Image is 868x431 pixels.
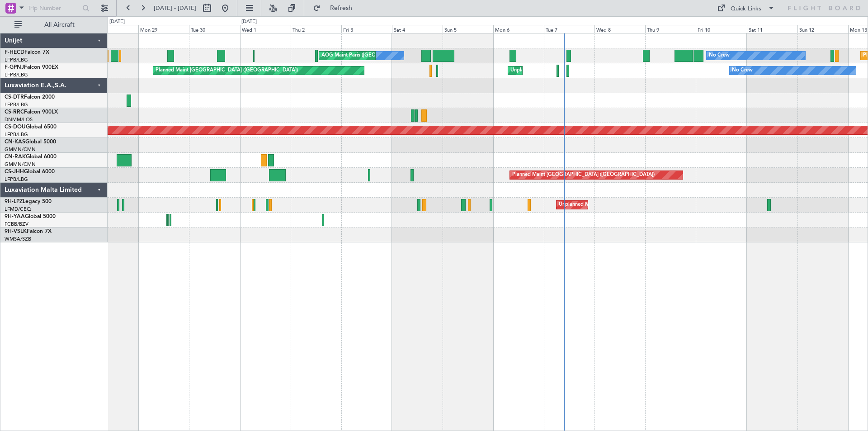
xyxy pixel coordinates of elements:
div: Thu 9 [645,25,696,33]
a: LFPB/LBG [5,71,28,78]
div: Planned Maint [GEOGRAPHIC_DATA] ([GEOGRAPHIC_DATA]) [512,168,655,182]
div: Sat 11 [747,25,797,33]
button: Refresh [309,1,363,15]
span: CS-DOU [5,124,26,130]
a: GMMN/CMN [5,161,36,168]
div: Mon 29 [138,25,189,33]
a: LFPB/LBG [5,101,28,108]
span: Refresh [322,5,360,11]
a: CN-RAKGlobal 6000 [5,154,57,160]
div: Mon 6 [493,25,544,33]
span: All Aircraft [24,22,95,28]
div: Tue 30 [189,25,240,33]
div: Fri 10 [696,25,746,33]
a: LFMD/CEQ [5,206,31,213]
span: CS-DTR [5,95,24,100]
a: CS-DTRFalcon 2000 [5,95,55,100]
span: [DATE] - [DATE] [154,4,196,12]
span: 9H-LPZ [5,199,23,204]
span: 9H-YAA [5,214,25,219]
a: 9H-VSLKFalcon 7X [5,229,52,234]
div: Quick Links [731,5,761,14]
button: Quick Links [712,1,779,15]
div: [DATE] [109,18,125,26]
div: Wed 8 [594,25,645,33]
a: F-HECDFalcon 7X [5,50,49,55]
div: Sun 5 [443,25,493,33]
input: Trip Number [28,1,80,15]
a: LFPB/LBG [5,176,28,183]
span: CS-JHH [5,169,24,175]
div: Tue 7 [544,25,594,33]
span: CN-KAS [5,139,25,145]
div: Sun 12 [797,25,848,33]
div: Unplanned Maint [GEOGRAPHIC_DATA] ([GEOGRAPHIC_DATA]) [510,64,659,77]
a: LFPB/LBG [5,57,28,63]
span: 9H-VSLK [5,229,27,234]
a: GMMN/CMN [5,146,36,153]
div: Sat 4 [392,25,443,33]
div: Thu 2 [291,25,341,33]
a: CS-JHHGlobal 6000 [5,169,55,175]
a: CS-DOUGlobal 6500 [5,124,57,130]
div: Unplanned Maint Nice ([GEOGRAPHIC_DATA]) [559,198,666,212]
a: LFPB/LBG [5,131,28,138]
a: 9H-LPZLegacy 500 [5,199,52,204]
span: CS-RRC [5,109,24,115]
a: CN-KASGlobal 5000 [5,139,56,145]
a: CS-RRCFalcon 900LX [5,109,58,115]
a: 9H-YAAGlobal 5000 [5,214,56,219]
a: DNMM/LOS [5,116,33,123]
div: Wed 1 [240,25,291,33]
span: F-HECD [5,50,24,55]
div: [DATE] [241,18,257,26]
div: No Crew [732,64,753,77]
div: Planned Maint [GEOGRAPHIC_DATA] ([GEOGRAPHIC_DATA]) [156,64,298,77]
div: Fri 3 [341,25,392,33]
div: No Crew [709,49,730,62]
span: CN-RAK [5,154,26,160]
div: Sun 28 [88,25,138,33]
span: F-GPNJ [5,65,24,70]
a: F-GPNJFalcon 900EX [5,65,58,70]
button: All Aircraft [10,18,98,32]
a: WMSA/SZB [5,236,31,242]
a: FCBB/BZV [5,221,28,227]
div: AOG Maint Paris ([GEOGRAPHIC_DATA]) [321,49,416,62]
